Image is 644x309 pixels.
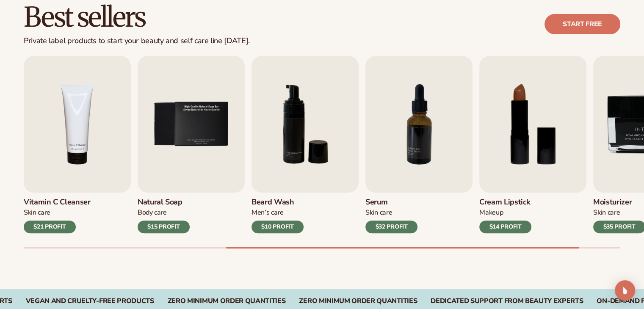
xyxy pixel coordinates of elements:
div: Men’s Care [252,208,304,217]
a: 5 / 9 [138,56,245,233]
h3: Cream Lipstick [479,198,531,207]
a: 7 / 9 [365,56,473,233]
div: Skin Care [365,208,417,217]
a: 6 / 9 [252,56,359,233]
div: Private label products to start your beauty and self care line [DATE]. [24,36,250,46]
div: $32 PROFIT [365,221,417,233]
h2: Best sellers [24,3,250,31]
div: Skin Care [24,208,91,217]
div: Body Care [138,208,190,217]
div: Zero Minimum Order QuantitieS [168,297,286,305]
div: Open Intercom Messenger [615,280,635,301]
div: $10 PROFIT [252,221,304,233]
a: 8 / 9 [479,56,586,233]
h3: Beard Wash [252,198,304,207]
div: $21 PROFIT [24,221,76,233]
div: Vegan and Cruelty-Free Products [26,297,154,305]
h3: Serum [365,198,417,207]
h3: Vitamin C Cleanser [24,198,91,207]
div: $15 PROFIT [138,221,190,233]
div: Zero Minimum Order QuantitieS [299,297,417,305]
h3: Natural Soap [138,198,190,207]
div: Makeup [479,208,531,217]
div: Dedicated Support From Beauty Experts [431,297,583,305]
a: 4 / 9 [24,56,131,233]
a: Start free [544,14,620,34]
div: $14 PROFIT [479,221,531,233]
